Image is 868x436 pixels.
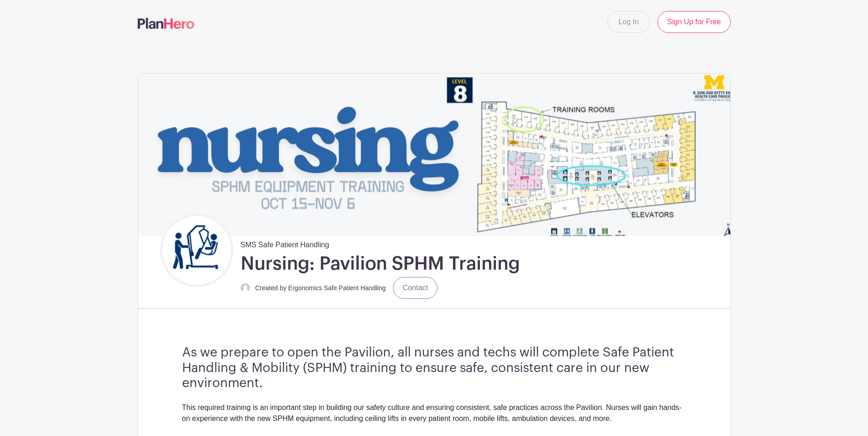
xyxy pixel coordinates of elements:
[658,11,730,33] a: Sign Up for Free
[182,402,686,435] div: This required training is an important step in building our safety culture and ensuring consisten...
[162,216,231,285] img: Untitled%20design.png
[241,252,520,275] h1: Nursing: Pavilion SPHM Training
[607,11,650,33] a: Log In
[138,18,194,29] img: logo-507f7623f17ff9eddc593b1ce0a138ce2505c220e1c5a4e2b4648c50719b7d32.svg
[255,284,386,292] small: Created by Ergonomics Safe Patient Handling
[241,236,329,250] span: SMS Safe Patient Handling
[241,283,250,292] img: default-ce2991bfa6775e67f084385cd625a349d9dcbb7a52a09fb2fda1e96e2d18dcdb.png
[138,74,730,236] img: event_banner_9715.png
[393,277,437,299] a: Contact
[182,345,686,391] h3: As we prepare to open the Pavilion, all nurses and techs will complete Safe Patient Handling & Mo...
